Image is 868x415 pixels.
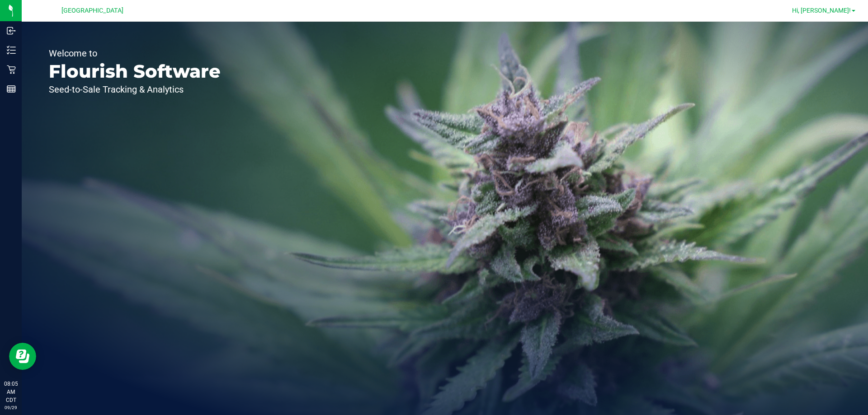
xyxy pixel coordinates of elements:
inline-svg: Reports [7,84,16,93]
inline-svg: Inbound [7,26,16,35]
inline-svg: Inventory [7,46,16,55]
p: Welcome to [49,49,221,58]
iframe: Resource center [9,343,36,370]
span: Hi, [PERSON_NAME]! [792,7,851,14]
inline-svg: Retail [7,65,16,74]
span: [GEOGRAPHIC_DATA] [61,7,123,14]
p: 08:05 AM CDT [4,380,18,404]
p: 09/29 [4,404,18,411]
p: Flourish Software [49,62,221,80]
p: Seed-to-Sale Tracking & Analytics [49,85,221,94]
